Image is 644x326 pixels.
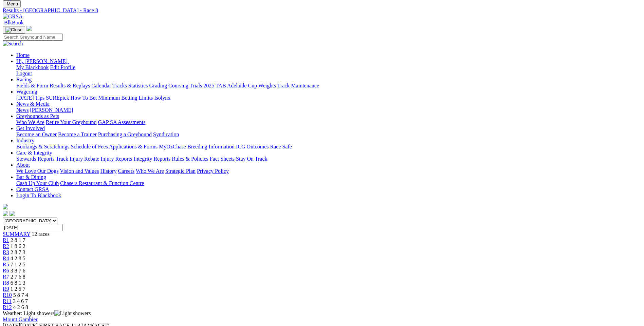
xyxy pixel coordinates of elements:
input: Search [3,34,63,41]
a: Greyhounds as Pets [16,113,59,119]
span: Menu [7,1,18,6]
a: [DATE] Tips [16,95,44,101]
span: 2 8 1 7 [11,237,25,243]
a: Wagering [16,89,37,95]
a: [PERSON_NAME] [30,107,73,113]
span: 2 8 7 3 [11,249,25,255]
div: Care & Integrity [16,156,641,162]
a: Get Involved [16,125,45,131]
button: Toggle navigation [3,0,21,7]
span: 1 8 6 2 [11,243,25,249]
div: Hi, [PERSON_NAME] [16,64,641,77]
a: Purchasing a Greyhound [98,131,152,137]
div: Greyhounds as Pets [16,119,641,125]
a: Results & Replays [50,83,90,88]
a: Retire Your Greyhound [46,119,97,125]
img: Search [3,41,23,47]
span: R3 [3,249,9,255]
span: 12 races [32,231,50,237]
span: 7 1 2 5 [11,262,25,267]
a: R11 [3,298,12,304]
img: Light showers [54,310,91,317]
a: Race Safe [270,144,292,149]
a: We Love Our Dogs [16,168,58,174]
a: Privacy Policy [197,168,229,174]
div: Get Involved [16,131,641,138]
a: Tracks [112,83,127,88]
a: Breeding Information [187,144,235,149]
span: 1 2 5 7 [11,286,25,292]
a: R2 [3,243,9,249]
span: Weather: Light showers [3,310,91,316]
span: R5 [3,262,9,267]
input: Select date [3,224,63,231]
div: Bar & Dining [16,180,641,186]
a: SUREpick [46,95,69,101]
a: Applications & Forms [109,144,158,149]
span: 4 2 6 8 [13,304,28,310]
a: Racing [16,77,32,82]
span: 4 2 8 5 [11,256,25,261]
a: Edit Profile [50,64,75,70]
a: Industry [16,138,34,143]
a: My Blackbook [16,64,49,70]
div: Racing [16,83,641,89]
a: Injury Reports [100,156,132,162]
span: 5 8 7 4 [13,292,28,298]
a: SUMMARY [3,231,30,237]
div: Industry [16,144,641,150]
div: Wagering [16,95,641,101]
a: Hi, [PERSON_NAME] [16,58,69,64]
a: R4 [3,256,9,261]
a: Calendar [91,83,111,88]
a: Results - [GEOGRAPHIC_DATA] - Race 8 [3,7,641,14]
a: Bar & Dining [16,174,46,180]
a: Become a Trainer [58,131,97,137]
a: Login To Blackbook [16,192,61,198]
a: Fields & Form [16,83,48,88]
a: Weights [258,83,276,88]
a: Schedule of Fees [71,144,108,149]
a: R7 [3,274,9,280]
a: R12 [3,304,12,310]
img: GRSA [3,14,23,20]
a: R10 [3,292,12,298]
a: Coursing [168,83,188,88]
span: BlkBook [4,20,24,25]
a: BlkBook [3,20,24,25]
img: logo-grsa-white.png [26,26,32,31]
a: Syndication [153,131,179,137]
a: R6 [3,268,9,273]
a: Fact Sheets [210,156,235,162]
a: About [16,162,30,168]
div: About [16,168,641,174]
span: 6 8 1 3 [11,280,25,286]
a: Vision and Values [60,168,99,174]
div: News & Media [16,107,641,113]
a: Rules & Policies [172,156,208,162]
img: logo-grsa-white.png [3,204,8,209]
a: Stay On Track [236,156,267,162]
a: R1 [3,237,9,243]
span: 3 8 7 6 [11,268,25,273]
a: Mount Gambier [3,317,38,322]
span: 3 4 6 7 [13,298,28,304]
a: R9 [3,286,9,292]
a: Stewards Reports [16,156,54,162]
a: GAP SA Assessments [98,119,146,125]
a: Chasers Restaurant & Function Centre [60,180,144,186]
a: Isolynx [154,95,170,101]
a: R8 [3,280,9,286]
a: Grading [149,83,167,88]
img: Close [5,27,22,33]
